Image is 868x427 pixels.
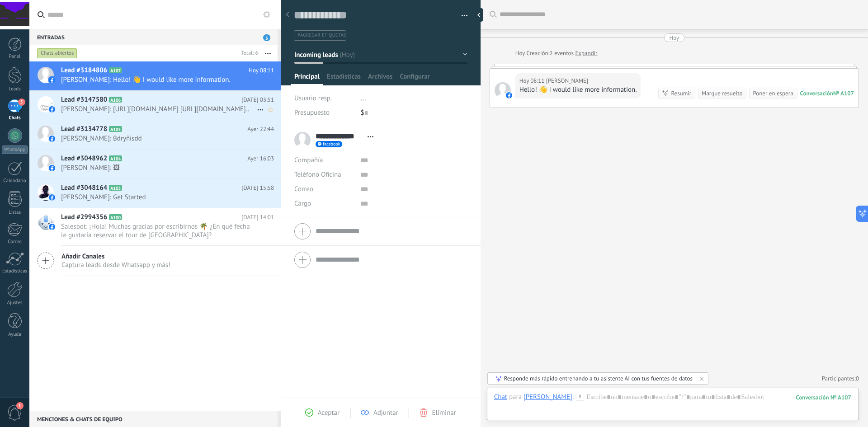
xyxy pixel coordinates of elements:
a: Lead #2994356 A100 [DATE] 14:01 Salesbot: ¡Hola! Muchas gracias por escribirnos 🌴 ¿En qué fecha l... [29,208,281,245]
div: Hoy [670,33,679,42]
span: [DATE] 03:51 [241,95,274,104]
span: Teléfono Oficina [294,170,341,179]
div: Menciones & Chats de equipo [29,411,278,427]
div: Ayuda [2,332,28,338]
div: Conversación [800,89,833,97]
img: facebook-sm.svg [506,92,512,99]
span: ... [361,94,366,103]
div: Correo [2,239,28,245]
img: facebook-sm.svg [49,224,55,230]
span: [DATE] 14:01 [241,213,274,222]
img: facebook-sm.svg [49,77,55,83]
span: Manuel Álvarez [546,76,588,85]
span: [PERSON_NAME]: Bdryñisdd [61,134,257,143]
span: Lead #3147580 [61,95,107,104]
img: facebook-sm.svg [49,165,55,171]
a: Participantes:0 [822,375,859,382]
span: A103 [109,185,122,191]
span: Estadísticas [327,72,361,85]
div: Ocultar [474,8,483,22]
div: Manuel Álvarez [524,393,572,401]
div: Entradas [29,29,278,45]
div: Calendario [2,178,28,184]
div: Hoy 08:11 [519,76,546,85]
span: [PERSON_NAME]: Hello! 👋 I would like more information. [61,75,257,84]
span: Presupuesto [294,108,330,117]
a: Lead #3134778 A105 Ayer 22:44 [PERSON_NAME]: Bdryñisdd [29,120,281,149]
span: [PERSON_NAME]: Get Started [61,193,257,202]
a: Expandir [575,49,597,58]
span: [PERSON_NAME]: [URL][DOMAIN_NAME] [URL][DOMAIN_NAME].. [61,105,257,113]
span: Ayer 16:03 [247,154,274,163]
span: A107 [109,67,122,73]
div: Responde más rápido entrenando a tu asistente AI con tus fuentes de datos [504,375,693,382]
div: Ajustes [2,300,28,306]
img: facebook-sm.svg [49,194,55,201]
div: Presupuesto [294,106,354,120]
div: Marque resuelto [702,89,742,98]
span: [DATE] 15:58 [241,183,274,192]
span: Captura leads desde Whatsapp y más! [61,261,170,269]
div: Chats [2,115,28,121]
span: 2 eventos [549,49,573,58]
div: Estadísticas [2,268,28,274]
div: Usuario resp. [294,91,354,106]
img: facebook-sm.svg [49,106,55,113]
span: 5 [18,99,25,106]
span: #agregar etiquetas [297,32,346,38]
span: Manuel Álvarez [495,82,511,99]
span: : [572,393,574,402]
div: WhatsApp [2,145,28,154]
div: Hoy [515,49,527,58]
a: Lead #3184806 A107 Hoy 08:11 [PERSON_NAME]: Hello! 👋 I would like more information. [29,61,281,90]
span: Lead #3048962 [61,154,107,163]
span: Cargo [294,200,311,207]
span: A106 [109,97,122,103]
span: A105 [109,126,122,132]
div: $ [361,106,467,120]
div: Chats abiertos [37,48,77,59]
span: 5 [263,34,270,41]
span: Eliminar [432,408,456,417]
div: Creación: [515,49,598,58]
span: Principal [294,72,320,85]
button: Teléfono Oficina [294,168,341,182]
span: para [509,393,522,402]
span: Configurar [400,72,429,85]
span: Correo [294,185,313,193]
a: Lead #3048962 A104 Ayer 16:03 [PERSON_NAME]: 🖼 [29,150,281,178]
div: Panel [2,54,28,60]
div: Leads [2,86,28,92]
div: Resumir [671,89,691,98]
a: Lead #3147580 A106 [DATE] 03:51 [PERSON_NAME]: [URL][DOMAIN_NAME] [URL][DOMAIN_NAME].. [29,91,281,120]
span: Lead #3134778 [61,125,107,134]
div: № A107 [833,89,854,97]
div: Cargo [294,197,354,211]
span: Lead #3048164 [61,183,107,192]
div: Compañía [294,153,354,168]
div: Listas [2,210,28,216]
span: Adjuntar [373,408,398,417]
span: [PERSON_NAME]: 🖼 [61,164,257,172]
span: 0 [856,375,859,382]
span: Salesbot: ¡Hola! Muchas gracias por escribirnos 🌴 ¿En qué fecha le gustaría reservar el tour de [... [61,222,257,239]
span: Aceptar [318,408,340,417]
span: facebook [323,142,340,146]
span: Lead #2994356 [61,213,107,222]
div: Poner en espera [753,89,793,98]
span: Hoy 08:11 [249,66,274,75]
span: Lead #3184806 [61,66,107,75]
div: 107 [796,394,851,401]
span: Ayer 22:44 [247,125,274,134]
div: Total: 6 [238,49,258,58]
div: Hello! 👋 I would like more information. [519,85,637,94]
span: Usuario resp. [294,94,332,103]
button: Correo [294,182,313,197]
span: Añadir Canales [61,252,170,261]
span: Archivos [368,72,392,85]
span: A104 [109,155,122,161]
img: facebook-sm.svg [49,136,55,142]
span: 1 [16,402,24,409]
span: A100 [109,214,122,220]
a: Lead #3048164 A103 [DATE] 15:58 [PERSON_NAME]: Get Started [29,179,281,208]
